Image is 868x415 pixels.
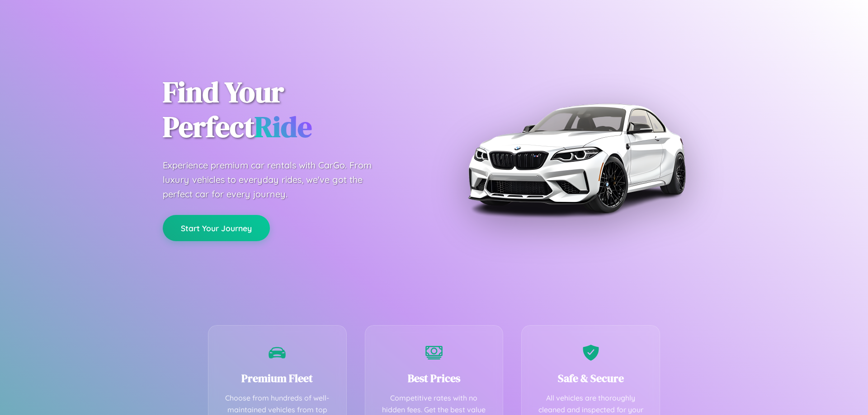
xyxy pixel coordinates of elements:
[163,75,420,145] h1: Find Your Perfect
[222,371,333,386] h3: Premium Fleet
[463,45,689,271] img: Premium BMW car rental vehicle
[163,158,389,201] p: Experience premium car rentals with CarGo. From luxury vehicles to everyday rides, we've got the ...
[535,371,646,386] h3: Safe & Secure
[379,371,490,386] h3: Best Prices
[255,107,312,146] span: Ride
[163,215,270,241] button: Start Your Journey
